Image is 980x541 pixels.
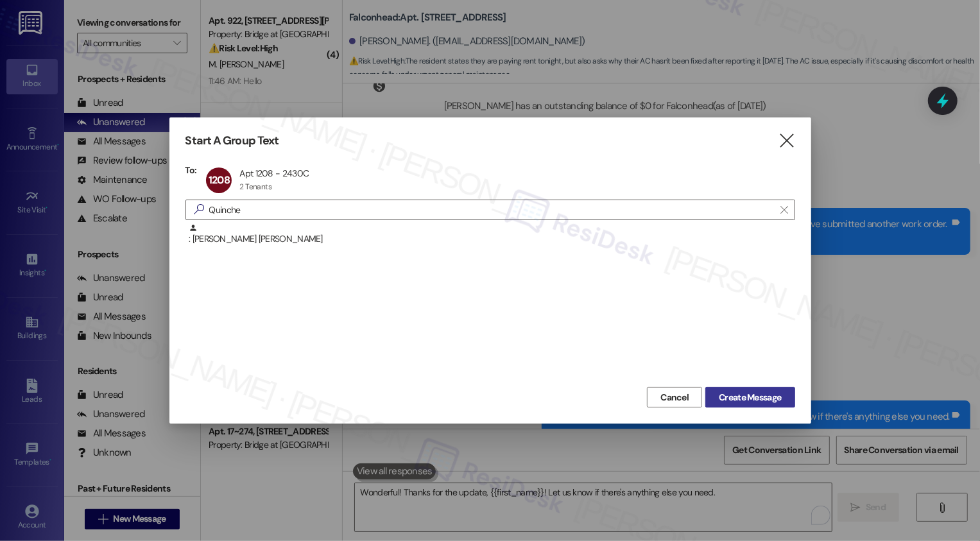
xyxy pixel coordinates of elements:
h3: Start A Group Text [185,133,279,148]
button: Clear text [774,200,795,219]
div: : [PERSON_NAME] [PERSON_NAME] [189,223,795,246]
i:  [778,134,795,148]
span: Create Message [719,391,781,404]
span: Cancel [660,391,689,404]
div: 2 Tenants [239,182,271,192]
span: 1208 [209,173,230,187]
button: Cancel [647,387,702,408]
h3: To: [185,164,197,176]
div: : [PERSON_NAME] [PERSON_NAME] [185,223,795,255]
button: Create Message [705,387,795,408]
i:  [780,205,787,215]
i:  [189,203,209,216]
input: Search for any contact or apartment [209,201,774,219]
div: Apt 1208 - 2430C [239,167,309,179]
